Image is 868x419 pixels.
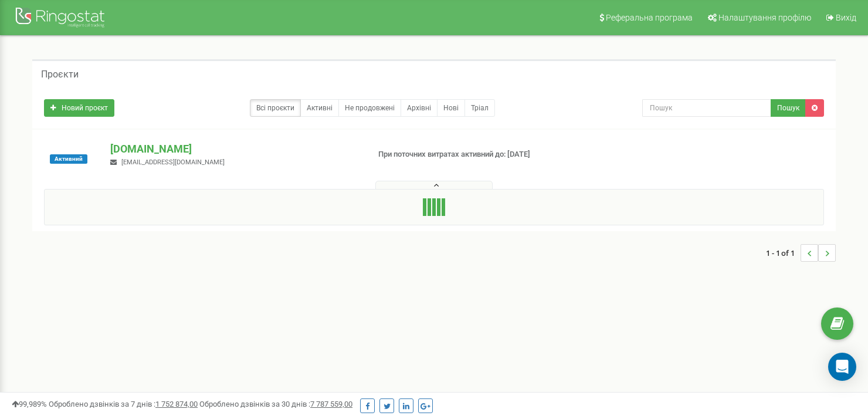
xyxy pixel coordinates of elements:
[378,149,560,160] p: При поточних витратах активний до: [DATE]
[464,99,495,117] a: Тріал
[766,244,801,262] span: 1 - 1 of 1
[642,99,771,117] input: Пошук
[836,13,856,22] span: Вихід
[401,99,438,117] a: Архівні
[250,99,301,117] a: Всі проєкти
[766,232,836,273] nav: ...
[771,99,806,117] button: Пошук
[606,13,693,22] span: Реферальна програма
[110,141,358,157] p: [DOMAIN_NAME]
[437,99,465,117] a: Нові
[121,158,225,166] span: [EMAIL_ADDRESS][DOMAIN_NAME]
[718,13,811,22] span: Налаштування профілю
[300,99,339,117] a: Активні
[44,99,114,117] a: Новий проєкт
[338,99,401,117] a: Не продовжені
[199,400,352,408] span: Оброблено дзвінків за 30 днів :
[155,400,198,408] u: 1 752 874,00
[12,400,47,408] span: 99,989%
[49,400,198,408] span: Оброблено дзвінків за 7 днів :
[828,353,856,381] div: Open Intercom Messenger
[50,154,87,164] span: Активний
[310,400,352,408] u: 7 787 559,00
[41,69,79,80] h5: Проєкти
